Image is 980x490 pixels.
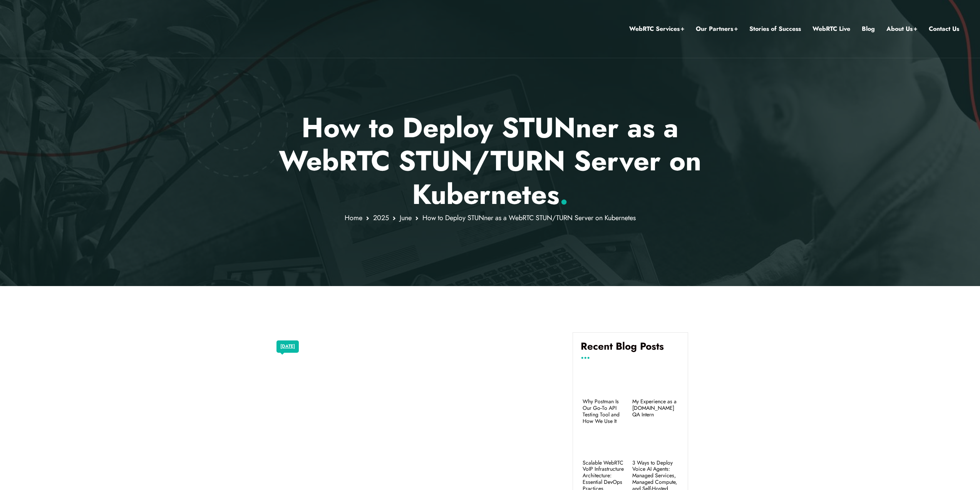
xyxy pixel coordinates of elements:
[265,111,715,211] p: How to Deploy STUNner as a WebRTC STUN/TURN Server on Kubernetes
[749,24,801,34] a: Stories of Success
[632,398,678,418] a: My Experience as a [DOMAIN_NAME] QA Intern
[373,213,389,223] a: 2025
[696,24,738,34] a: Our Partners
[929,24,959,34] a: Contact Us
[629,24,684,34] a: WebRTC Services
[812,24,850,34] a: WebRTC Live
[886,24,917,34] a: About Us
[422,213,636,223] span: How to Deploy STUNner as a WebRTC STUN/TURN Server on Kubernetes
[862,24,875,34] a: Blog
[345,213,362,223] a: Home
[581,340,680,358] h4: Recent Blog Posts
[560,174,568,214] span: .
[400,213,412,223] a: June
[583,398,628,424] a: Why Postman Is Our Go‑To API Testing Tool and How We Use It
[280,342,295,352] a: [DATE]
